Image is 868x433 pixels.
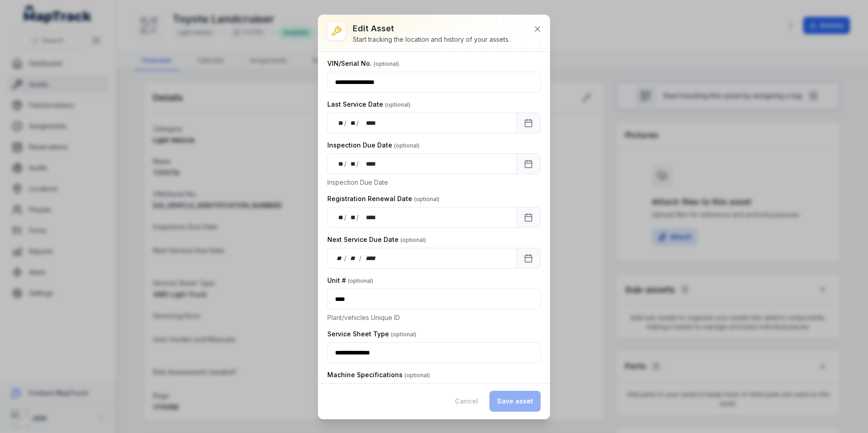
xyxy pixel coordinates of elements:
[347,159,356,168] div: month,
[516,113,541,133] button: Calendar
[344,118,347,128] div: /
[516,207,541,228] button: Calendar
[327,313,541,322] p: Plant/vehicles Unique ID
[353,35,510,44] div: Start tracking the location and history of your assets.
[516,153,541,174] button: Calendar
[327,59,399,68] label: VIN/Serial No.
[356,159,360,168] div: /
[353,22,510,35] h3: Edit asset
[327,276,373,285] label: Unit #
[335,118,344,128] div: day,
[327,178,541,187] p: Inspection Due Date
[347,254,360,263] div: month,
[327,100,410,109] label: Last Service Date
[344,159,347,168] div: /
[344,254,347,263] div: /
[360,213,377,222] div: year,
[327,330,416,339] label: Service Sheet Type
[516,248,541,269] button: Calendar
[347,213,356,222] div: month,
[359,254,362,263] div: /
[356,213,360,222] div: /
[360,159,377,168] div: year,
[344,213,347,222] div: /
[335,159,344,168] div: day,
[335,254,344,263] div: day,
[335,213,344,222] div: day,
[327,194,439,203] label: Registration Renewal Date
[327,370,430,379] label: Machine Specifications
[327,235,426,244] label: Next Service Due Date
[362,254,379,263] div: year,
[347,118,356,128] div: month,
[327,141,419,150] label: Inspection Due Date
[360,118,377,128] div: year,
[356,118,360,128] div: /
